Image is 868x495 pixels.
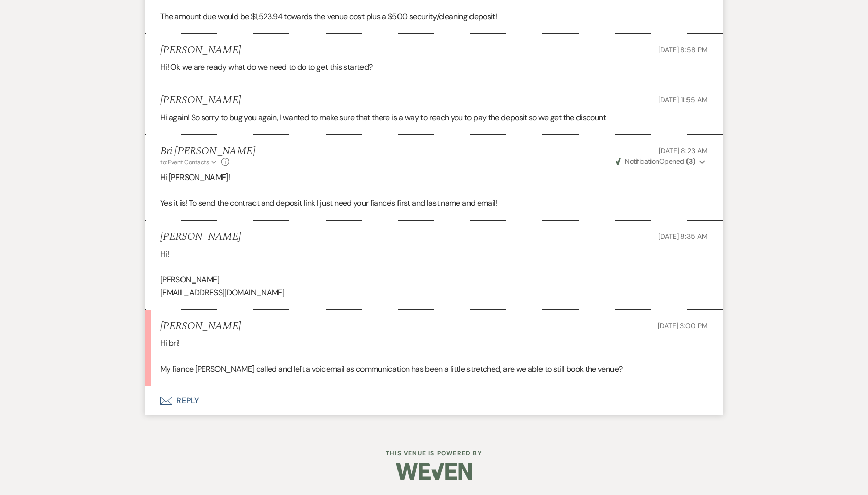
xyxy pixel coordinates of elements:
button: NotificationOpened (3) [614,156,708,167]
p: The amount due would be $1,523.94 towards the venue cost plus a $500 security/cleaning deposit! [160,10,708,23]
strong: ( 3 ) [686,157,695,166]
span: Notification [625,157,659,166]
p: Hi [PERSON_NAME]! [160,171,708,184]
span: [DATE] 3:00 PM [658,321,708,330]
p: Yes it is! To send the contract and deposit link I just need your fiance's first and last name an... [160,197,708,210]
button: Reply [145,386,723,415]
h5: [PERSON_NAME] [160,320,241,333]
p: Hi bri! [160,337,708,350]
p: [PERSON_NAME] [160,273,708,287]
h5: [PERSON_NAME] [160,94,241,107]
span: to: Event Contacts [160,158,209,166]
p: Hi again! So sorry to bug you again, I wanted to make sure that there is a way to reach you to pa... [160,111,708,124]
span: [DATE] 11:55 AM [658,95,708,104]
h5: [PERSON_NAME] [160,44,241,57]
button: to: Event Contacts [160,158,219,167]
span: [DATE] 8:35 AM [658,232,708,241]
h5: Bri [PERSON_NAME] [160,145,256,158]
p: Hi! [160,247,708,261]
span: [DATE] 8:58 PM [658,45,708,54]
h5: [PERSON_NAME] [160,231,241,243]
p: My fiance [PERSON_NAME] called and left a voicemail as communication has been a little stretched,... [160,363,708,376]
span: [DATE] 8:23 AM [659,146,708,155]
span: Opened [616,157,695,166]
p: Hi! Ok we are ready what do we need to do to get this started? [160,61,708,74]
img: Weven Logo [396,453,472,489]
p: [EMAIL_ADDRESS][DOMAIN_NAME] [160,286,708,299]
